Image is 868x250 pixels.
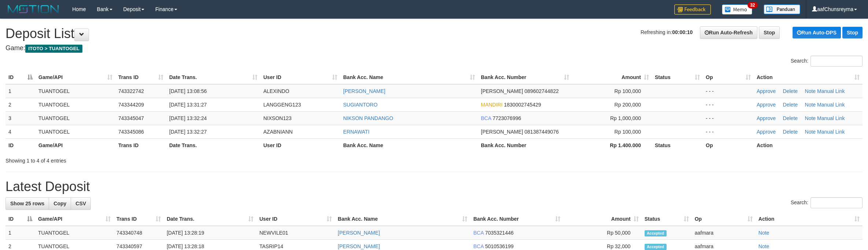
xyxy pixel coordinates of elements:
[758,230,769,236] a: Note
[817,102,845,108] a: Manual Link
[5,154,356,164] div: Showing 1 to 4 of 4 entries
[805,102,816,108] a: Note
[842,27,863,38] a: Stop
[118,129,144,135] span: 743345086
[473,230,483,236] span: BCA
[5,111,36,125] td: 3
[757,102,776,108] a: Approve
[338,243,380,249] a: [PERSON_NAME]
[757,129,776,135] a: Approve
[783,102,798,108] a: Delete
[166,138,260,152] th: Date Trans.
[757,115,776,121] a: Approve
[71,197,91,210] a: CSV
[36,84,115,98] td: TUANTOGEL
[263,102,301,108] span: LANGGENG123
[118,88,144,94] span: 743322742
[703,71,754,84] th: Op: activate to sort column ascending
[672,29,693,35] strong: 00:00:10
[169,102,207,108] span: [DATE] 13:31:27
[114,212,164,226] th: Trans ID: activate to sort column ascending
[563,212,642,226] th: Amount: activate to sort column ascending
[754,71,863,84] th: Action: activate to sort column ascending
[485,230,513,236] span: Copy 7035321446 to clipboard
[256,212,335,226] th: User ID: activate to sort column ascending
[700,26,757,39] a: Run Auto-Refresh
[481,88,523,94] span: [PERSON_NAME]
[674,4,711,15] img: Feedback.jpg
[645,230,667,236] span: Accepted
[817,129,845,135] a: Manual Link
[25,45,82,53] span: ITOTO > TUANTOGEL
[166,71,260,84] th: Date Trans.: activate to sort column ascending
[805,88,816,94] a: Note
[641,29,693,35] span: Refreshing in:
[572,71,652,84] th: Amount: activate to sort column ascending
[524,129,559,135] span: Copy 081387449076 to clipboard
[5,138,36,152] th: ID
[35,226,114,240] td: TUANTOGEL
[263,129,293,135] span: AZABNIANN
[115,138,166,152] th: Trans ID
[343,129,370,135] a: ERNAWATI
[645,244,667,250] span: Accepted
[53,201,66,206] span: Copy
[615,102,641,108] span: Rp 200,000
[260,71,340,84] th: User ID: activate to sort column ascending
[5,84,36,98] td: 1
[260,138,340,152] th: User ID
[756,212,863,226] th: Action: activate to sort column ascending
[615,129,641,135] span: Rp 100,000
[5,197,49,210] a: Show 25 rows
[36,138,115,152] th: Game/API
[485,243,513,249] span: Copy 5010536199 to clipboard
[343,88,385,94] a: [PERSON_NAME]
[783,129,798,135] a: Delete
[703,111,754,125] td: - - -
[5,125,36,138] td: 4
[791,56,863,67] label: Search:
[5,226,35,240] td: 1
[478,71,572,84] th: Bank Acc. Number: activate to sort column ascending
[10,201,44,206] span: Show 25 rows
[563,226,642,240] td: Rp 50,000
[340,71,478,84] th: Bank Acc. Name: activate to sort column ascending
[36,111,115,125] td: TUANTOGEL
[164,226,256,240] td: [DATE] 13:28:19
[703,84,754,98] td: - - -
[524,88,559,94] span: Copy 089602744822 to clipboard
[793,27,841,38] a: Run Auto-DPS
[115,71,166,84] th: Trans ID: activate to sort column ascending
[473,243,483,249] span: BCA
[481,129,523,135] span: [PERSON_NAME]
[75,201,86,206] span: CSV
[36,71,115,84] th: Game/API: activate to sort column ascending
[783,88,798,94] a: Delete
[805,129,816,135] a: Note
[810,56,863,67] input: Search:
[478,138,572,152] th: Bank Acc. Number
[692,212,756,226] th: Op: activate to sort column ascending
[5,212,35,226] th: ID: activate to sort column descending
[817,88,845,94] a: Manual Link
[343,102,378,108] a: SUGIANTORO
[810,197,863,208] input: Search:
[504,102,541,108] span: Copy 1830002745429 to clipboard
[36,98,115,111] td: TUANTOGEL
[759,26,780,39] a: Stop
[692,226,756,240] td: aafmara
[5,4,61,15] img: MOTION_logo.png
[703,125,754,138] td: - - -
[805,115,816,121] a: Note
[572,138,652,152] th: Rp 1.400.000
[118,115,144,121] span: 743345047
[610,115,641,121] span: Rp 1,000,000
[703,98,754,111] td: - - -
[5,71,36,84] th: ID: activate to sort column descending
[754,138,863,152] th: Action
[764,4,800,14] img: panduan.png
[36,125,115,138] td: TUANTOGEL
[340,138,478,152] th: Bank Acc. Name
[169,88,207,94] span: [DATE] 13:08:56
[5,45,863,52] h4: Game:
